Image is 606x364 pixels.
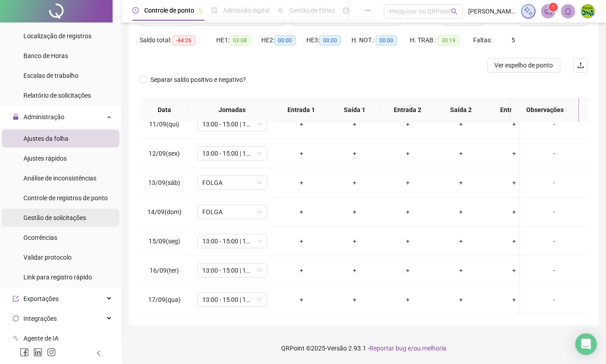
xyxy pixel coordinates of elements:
[306,35,351,45] div: HE 3:
[216,35,261,45] div: HE 1:
[388,295,427,305] div: +
[495,119,533,129] div: +
[388,265,427,275] div: +
[203,264,262,277] span: 13:00 - 15:00 | 15:15 - 19:00
[381,98,434,122] th: Entrada 2
[552,4,555,10] span: 1
[473,36,493,44] span: Faltas:
[335,178,374,188] div: +
[388,236,427,246] div: +
[451,8,458,15] span: search
[524,6,533,16] img: sparkle-icon.fc2bf0ac1784a2077858766a79e2daf3.svg
[495,60,553,70] span: Ver espelho de ponto
[335,236,374,246] div: +
[282,148,321,158] div: +
[388,207,427,217] div: +
[410,35,473,45] div: H. TRAB.:
[150,267,179,274] span: 16/09(ter)
[23,335,59,342] span: Agente de IA
[23,32,91,40] span: Localização de registros
[149,179,181,186] span: 13/09(sáb)
[495,295,533,305] div: +
[23,274,92,281] span: Link para registro rápido
[282,119,321,129] div: +
[23,234,57,241] span: Ocorrências
[365,7,371,13] span: ellipsis
[261,35,306,45] div: HE 2:
[282,295,321,305] div: +
[335,265,374,275] div: +
[282,178,321,188] div: +
[343,7,349,13] span: dashboard
[335,295,374,305] div: +
[223,7,269,14] span: Admissão digital
[388,119,427,129] div: +
[23,135,68,142] span: Ajustes da folha
[282,236,321,246] div: +
[13,315,19,322] span: sync
[282,207,321,217] div: +
[388,178,427,188] div: +
[544,7,552,15] span: notification
[495,178,533,188] div: +
[47,348,56,357] span: instagram
[528,295,581,305] div: -
[528,265,581,275] div: -
[147,208,182,216] span: 14/09(dom)
[149,150,180,157] span: 12/09(sex)
[203,176,262,189] span: FOLGA
[23,113,64,121] span: Administração
[23,155,67,162] span: Ajustes rápidos
[229,36,251,45] span: 03:08
[282,265,321,275] div: +
[519,105,572,115] span: Observações
[528,119,581,129] div: -
[140,35,216,45] div: Saldo total:
[13,296,19,302] span: export
[442,148,480,158] div: +
[511,36,515,44] span: 5
[488,98,541,122] th: Entrada 3
[495,236,533,246] div: +
[369,345,447,352] span: Reportar bug e/ou melhoria
[198,8,203,13] span: pushpin
[528,178,581,188] div: -
[442,207,480,217] div: +
[495,148,533,158] div: +
[23,92,91,99] span: Relatório de solicitações
[203,205,262,219] span: FOLGA
[388,148,427,158] div: +
[434,98,488,122] th: Saída 2
[289,7,335,14] span: Gestão de férias
[528,236,581,246] div: -
[442,295,480,305] div: +
[203,293,262,306] span: 13:00 - 15:00 | 15:15 - 19:00
[211,7,218,13] span: file-done
[96,350,102,356] span: left
[203,147,262,160] span: 13:00 - 15:00 | 15:15 - 19:00
[442,178,480,188] div: +
[23,175,96,182] span: Análise de inconsistências
[278,7,284,13] span: sun
[575,333,597,355] div: Open Intercom Messenger
[442,236,480,246] div: +
[488,58,560,72] button: Ver espelho de ponto
[438,36,459,45] span: 30:19
[189,98,275,122] th: Jornadas
[144,7,194,14] span: Controle de ponto
[327,345,347,352] span: Versão
[147,75,250,85] span: Separar saldo positivo e negativo?
[376,36,397,45] span: 00:00
[148,296,181,303] span: 17/09(qua)
[33,348,42,357] span: linkedin
[495,207,533,217] div: +
[328,98,381,122] th: Saída 1
[23,72,78,79] span: Escalas de trabalho
[442,119,480,129] div: +
[173,36,195,45] span: -44:26
[577,62,584,69] span: upload
[564,7,572,15] span: bell
[203,117,262,131] span: 13:00 - 15:00 | 15:15 - 19:00
[122,333,606,364] footer: QRPoint © 2025 - 2.93.1 -
[442,265,480,275] div: +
